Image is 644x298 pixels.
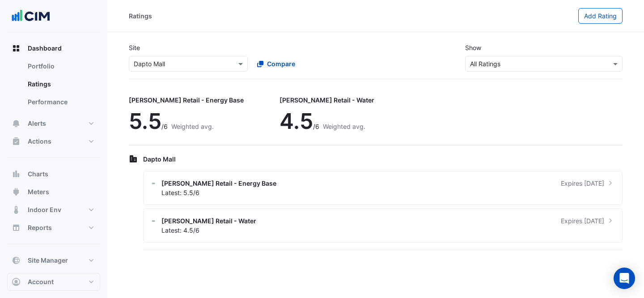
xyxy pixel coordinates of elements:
app-icon: Indoor Env [12,205,21,214]
button: Site Manager [7,251,100,269]
button: Meters [7,183,100,201]
label: Show [465,43,481,52]
span: Alerts [28,119,46,128]
span: Charts [28,170,48,179]
div: [PERSON_NAME] Retail - Energy Base [129,95,244,105]
button: Charts [7,165,100,183]
button: Indoor Env [7,201,100,219]
span: [PERSON_NAME] Retail - Energy Base [161,179,276,188]
app-icon: Actions [12,137,21,146]
span: Dapto Mall [143,155,176,163]
button: Actions [7,132,100,150]
div: Open Intercom Messenger [614,268,635,289]
a: Performance [21,93,100,111]
span: Expires [DATE] [561,179,604,188]
img: Company Logo [11,7,51,25]
app-icon: Dashboard [12,44,21,53]
app-icon: Alerts [12,119,21,128]
span: Dashboard [28,44,62,53]
span: 4.5 [280,108,313,134]
span: Actions [28,137,51,146]
button: Add Rating [578,8,623,24]
button: Account [7,273,100,291]
app-icon: Charts [12,170,21,179]
button: Reports [7,219,100,237]
span: Add Rating [584,12,617,20]
app-icon: Meters [12,187,21,196]
button: Compare [251,56,301,72]
span: Site Manager [28,256,68,265]
span: Expires [DATE] [561,216,604,226]
span: /6 [161,123,168,130]
div: [PERSON_NAME] Retail - Water [280,95,374,105]
button: Dashboard [7,39,100,57]
span: Reports [28,223,52,232]
span: Compare [267,59,295,68]
span: Indoor Env [28,205,61,214]
span: 5.5 [129,108,161,134]
a: Portfolio [21,57,100,75]
span: [PERSON_NAME] Retail - Water [161,216,256,226]
label: Site [129,43,140,52]
span: /6 [313,123,319,130]
app-icon: Reports [12,223,21,232]
a: Ratings [21,75,100,93]
div: Ratings [129,11,152,21]
span: Weighted avg. [323,123,365,130]
div: Dashboard [7,57,100,115]
app-icon: Site Manager [12,256,21,265]
span: Latest: 5.5/6 [161,189,199,196]
span: Account [28,277,54,286]
span: Latest: 4.5/6 [161,226,199,234]
button: Alerts [7,115,100,132]
span: Meters [28,187,49,196]
span: Weighted avg. [171,123,214,130]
